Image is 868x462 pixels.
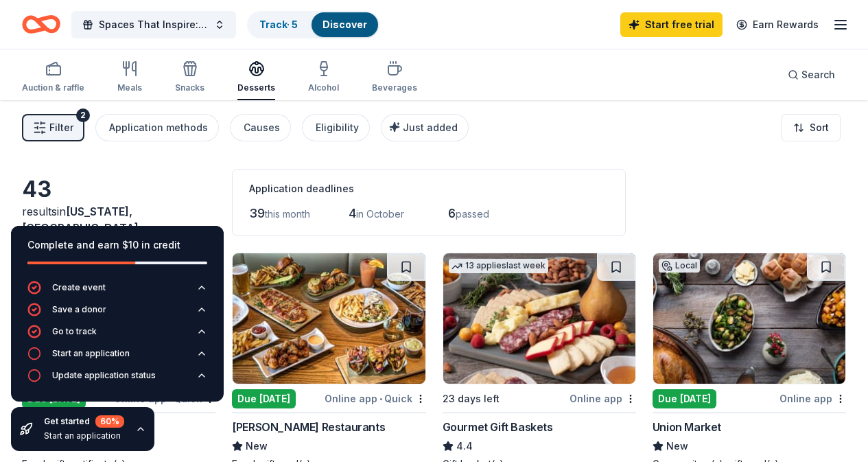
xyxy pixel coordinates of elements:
[49,119,73,136] span: Filter
[801,67,835,83] span: Search
[449,259,548,273] div: 13 applies last week
[237,55,275,100] button: Desserts
[27,237,207,253] div: Complete and earn $10 in credit
[456,208,489,220] span: passed
[95,415,124,428] div: 60 %
[52,282,106,293] div: Create event
[244,119,280,136] div: Causes
[620,12,723,37] a: Start free trial
[653,419,721,435] div: Union Market
[448,206,456,220] span: 6
[265,208,310,220] span: this month
[570,390,636,407] div: Online app
[249,181,609,197] div: Application deadlines
[456,438,473,454] span: 4.4
[666,438,688,454] span: New
[233,253,425,384] img: Image for Thompson Restaurants
[22,203,215,236] div: results
[117,82,142,93] div: Meals
[379,393,382,404] span: •
[27,325,207,347] button: Go to track
[44,430,124,441] div: Start an application
[27,347,207,369] button: Start an application
[22,8,60,41] a: Home
[95,114,219,141] button: Application methods
[76,108,90,122] div: 2
[653,253,845,384] img: Image for Union Market
[237,82,275,93] div: Desserts
[322,19,367,30] a: Discover
[99,16,209,33] span: Spaces That Inspire: A Fundraising Celebration
[777,61,846,89] button: Search
[247,11,379,38] button: Track· 5Discover
[372,55,417,100] button: Beverages
[659,259,700,273] div: Local
[22,55,84,100] button: Auction & raffle
[308,82,339,93] div: Alcohol
[175,55,204,100] button: Snacks
[653,389,716,408] div: Due [DATE]
[728,12,827,37] a: Earn Rewards
[325,390,426,407] div: Online app Quick
[403,122,458,133] span: Just added
[175,82,204,93] div: Snacks
[27,281,207,303] button: Create event
[22,205,139,235] span: [US_STATE], [GEOGRAPHIC_DATA]
[232,389,296,408] div: Due [DATE]
[22,114,84,141] button: Filter2
[52,348,130,359] div: Start an application
[316,119,359,136] div: Eligibility
[27,303,207,325] button: Save a donor
[109,119,208,136] div: Application methods
[52,370,156,381] div: Update application status
[44,415,124,428] div: Get started
[443,391,500,407] div: 23 days left
[22,205,139,235] span: in
[52,304,106,315] div: Save a donor
[230,114,291,141] button: Causes
[232,419,385,435] div: [PERSON_NAME] Restaurants
[810,119,829,136] span: Sort
[308,55,339,100] button: Alcohol
[52,326,97,337] div: Go to track
[27,369,207,391] button: Update application status
[22,82,84,93] div: Auction & raffle
[246,438,268,454] span: New
[302,114,370,141] button: Eligibility
[782,114,841,141] button: Sort
[259,19,298,30] a: Track· 5
[117,55,142,100] button: Meals
[443,253,635,384] img: Image for Gourmet Gift Baskets
[381,114,469,141] button: Just added
[372,82,417,93] div: Beverages
[443,419,553,435] div: Gourmet Gift Baskets
[71,11,236,38] button: Spaces That Inspire: A Fundraising Celebration
[779,390,846,407] div: Online app
[356,208,404,220] span: in October
[249,206,265,220] span: 39
[349,206,356,220] span: 4
[22,176,215,203] div: 43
